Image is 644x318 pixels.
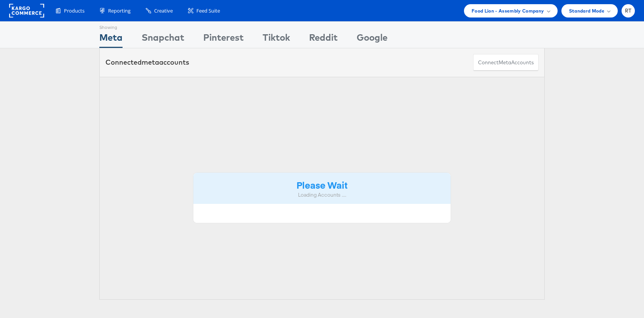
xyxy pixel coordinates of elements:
[199,191,445,199] div: Loading Accounts ....
[263,31,290,48] div: Tiktok
[569,7,604,15] span: Standard Mode
[196,7,220,14] span: Feed Suite
[296,178,348,191] strong: Please Wait
[499,59,511,66] span: meta
[142,31,184,48] div: Snapchat
[472,7,544,15] span: Food Lion - Assembly Company
[473,54,539,71] button: ConnectmetaAccounts
[203,31,244,48] div: Pinterest
[64,7,84,14] span: Products
[309,31,338,48] div: Reddit
[357,31,387,48] div: Google
[625,8,632,13] span: RT
[99,22,123,31] div: Showing
[154,7,173,14] span: Creative
[108,7,131,14] span: Reporting
[99,31,123,48] div: Meta
[105,57,189,67] div: Connected accounts
[142,58,159,67] span: meta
